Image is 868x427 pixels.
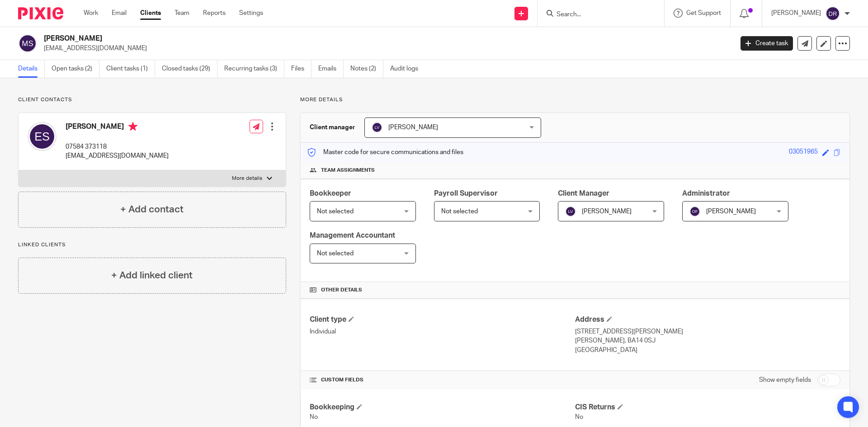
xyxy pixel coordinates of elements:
p: More details [232,175,262,182]
img: svg%3E [565,206,576,217]
a: Team [175,9,189,18]
span: Not selected [441,208,478,215]
p: [STREET_ADDRESS][PERSON_NAME] [575,327,840,336]
a: Clients [140,9,161,18]
h4: Address [575,315,840,324]
p: Linked clients [18,241,286,249]
p: [PERSON_NAME] [771,9,821,18]
a: Details [18,60,45,78]
p: Master code for secure communications and files [307,148,463,157]
span: Payroll Supervisor [434,190,498,197]
span: Team assignments [321,167,375,174]
a: Emails [318,60,344,78]
p: More details [300,96,850,103]
span: [PERSON_NAME] [388,124,438,131]
span: Not selected [317,208,354,215]
a: Client tasks (1) [106,60,155,78]
img: svg%3E [372,122,382,133]
p: [EMAIL_ADDRESS][DOMAIN_NAME] [66,151,169,160]
span: Not selected [317,250,354,257]
h4: [PERSON_NAME] [66,122,169,133]
i: Primary [128,122,137,131]
h4: + Add linked client [111,268,193,282]
img: svg%3E [28,122,57,151]
a: Notes (2) [350,60,383,78]
a: Files [291,60,311,78]
img: svg%3E [689,206,700,217]
span: Get Support [686,10,721,16]
div: 03051965 [789,147,818,158]
span: No [310,414,318,420]
span: [PERSON_NAME] [706,208,756,215]
a: Recurring tasks (3) [224,60,284,78]
h4: Bookkeeping [310,403,575,412]
h2: [PERSON_NAME] [44,34,590,43]
a: Open tasks (2) [52,60,99,78]
a: Work [84,9,98,18]
p: Client contacts [18,96,286,103]
span: Administrator [682,190,730,197]
span: Client Manager [558,190,609,197]
h4: CIS Returns [575,403,840,412]
p: [EMAIL_ADDRESS][DOMAIN_NAME] [44,44,727,53]
h4: CUSTOM FIELDS [310,376,575,384]
a: Audit logs [390,60,425,78]
label: Show empty fields [759,375,811,385]
h3: Client manager [310,123,355,132]
p: [GEOGRAPHIC_DATA] [575,346,840,355]
input: Search [556,11,637,19]
span: No [575,414,583,420]
span: [PERSON_NAME] [582,208,632,215]
span: Management Accountant [310,232,395,239]
a: Settings [239,9,263,18]
span: Other details [321,286,362,294]
h4: + Add contact [120,202,184,216]
a: Create task [741,36,793,51]
a: Email [112,9,127,18]
span: Bookkeeper [310,190,351,197]
img: svg%3E [826,6,840,21]
img: svg%3E [18,34,37,53]
p: 07584 373118 [66,142,169,151]
a: Reports [203,9,226,18]
p: [PERSON_NAME], BA14 0SJ [575,336,840,345]
p: Individual [310,327,575,336]
h4: Client type [310,315,575,324]
img: Pixie [18,7,63,19]
a: Closed tasks (29) [162,60,217,78]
